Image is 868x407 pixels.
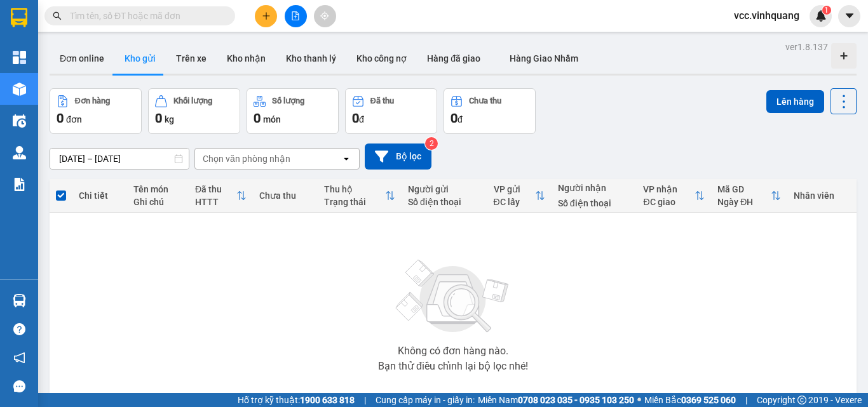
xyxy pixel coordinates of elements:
[247,88,339,134] button: Số lượng0món
[458,114,463,124] span: đ
[173,97,212,105] div: Khối lượng
[408,197,481,207] div: Số điện thoại
[822,6,831,15] sup: 1
[359,114,364,124] span: đ
[13,51,26,64] img: dashboard-icon
[114,43,166,74] button: Kho gửi
[13,323,25,335] span: question-circle
[478,393,634,407] span: Miền Nam
[262,11,271,20] span: plus
[797,396,806,404] span: copyright
[13,380,25,392] span: message
[70,9,220,23] input: Tìm tên, số ĐT hoặc mã đơn
[238,393,355,407] span: Hỗ trợ kỹ thuật:
[815,10,827,22] img: icon-new-feature
[203,152,290,165] div: Chọn văn phòng nhận
[824,6,829,15] span: 1
[272,97,304,105] div: Số lượng
[794,190,850,201] div: Nhân viên
[378,361,528,371] div: Bạn thử điều chỉnh lại bộ lọc nhé!
[558,198,631,208] div: Số điện thoại
[148,88,240,134] button: Khối lượng0kg
[133,197,182,207] div: Ghi chú
[717,184,771,194] div: Mã GD
[838,5,860,27] button: caret-down
[844,10,855,22] span: caret-down
[364,393,366,407] span: |
[494,184,535,194] div: VP gửi
[276,43,346,74] button: Kho thanh lý
[637,397,641,403] span: ⚪️
[717,197,771,207] div: Ngày ĐH
[13,114,26,128] img: warehouse-icon
[370,97,394,105] div: Đã thu
[345,88,437,134] button: Đã thu0đ
[217,43,276,74] button: Kho nhận
[133,184,182,194] div: Tên món
[155,110,162,126] span: 0
[390,252,517,341] img: svg+xml;base64,PHN2ZyBjbGFzcz0ibGlzdC1wbHVnX19zdmciIHhtbG5zPSJodHRwOi8vd3d3LnczLm9yZy8yMDAwL3N2Zy...
[365,143,431,170] button: Bộ lọc
[785,40,828,54] div: ver 1.8.137
[417,43,491,74] button: Hàng đã giao
[50,149,189,169] input: Select a date range.
[425,137,438,150] sup: 2
[451,110,458,126] span: 0
[494,197,535,207] div: ĐC lấy
[166,43,217,74] button: Trên xe
[13,83,26,96] img: warehouse-icon
[13,146,26,159] img: warehouse-icon
[766,90,824,113] button: Lên hàng
[255,5,277,27] button: plus
[398,346,508,356] div: Không có đơn hàng nào.
[50,43,114,74] button: Đơn online
[314,5,336,27] button: aim
[50,88,142,134] button: Đơn hàng0đơn
[487,179,552,213] th: Toggle SortBy
[189,179,253,213] th: Toggle SortBy
[831,43,857,69] div: Tạo kho hàng mới
[346,43,417,74] button: Kho công nợ
[558,183,631,193] div: Người nhận
[291,11,300,20] span: file-add
[75,97,110,105] div: Đơn hàng
[643,197,695,207] div: ĐC giao
[724,8,810,23] span: vcc.vinhquang
[11,8,27,27] img: logo-vxr
[324,197,385,207] div: Trạng thái
[341,154,351,164] svg: open
[320,11,329,20] span: aim
[285,5,307,27] button: file-add
[324,184,385,194] div: Thu hộ
[13,352,25,364] span: notification
[681,395,736,405] strong: 0369 525 060
[518,395,634,405] strong: 0708 023 035 - 0935 103 250
[318,179,402,213] th: Toggle SortBy
[254,110,261,126] span: 0
[165,114,174,124] span: kg
[79,190,121,201] div: Chi tiết
[53,11,62,20] span: search
[66,114,82,124] span: đơn
[711,179,787,213] th: Toggle SortBy
[637,179,711,213] th: Toggle SortBy
[263,114,281,124] span: món
[644,393,736,407] span: Miền Bắc
[352,110,359,126] span: 0
[745,393,747,407] span: |
[57,110,64,126] span: 0
[13,178,26,191] img: solution-icon
[469,97,501,105] div: Chưa thu
[259,190,311,201] div: Chưa thu
[195,197,236,207] div: HTTT
[195,184,236,194] div: Đã thu
[643,184,695,194] div: VP nhận
[444,88,536,134] button: Chưa thu0đ
[510,53,578,63] span: Hàng Giao Nhầm
[13,294,26,307] img: warehouse-icon
[376,393,475,407] span: Cung cấp máy in - giấy in:
[408,184,481,194] div: Người gửi
[300,395,355,405] strong: 1900 633 818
